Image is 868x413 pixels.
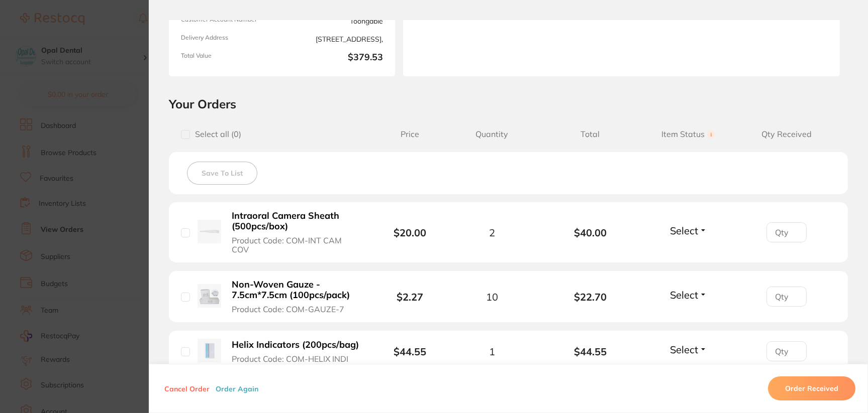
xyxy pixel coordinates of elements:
img: Intraoral Camera Sheath (500pcs/box) [198,220,221,243]
div: Simply reply to this message and we’ll be in touch to guide you through these next steps. We are ... [44,160,178,219]
span: Select all ( 0 ) [190,129,241,139]
span: Select [670,289,698,301]
span: Price [377,129,443,139]
span: [STREET_ADDRESS], [286,34,383,44]
button: Intraoral Camera Sheath (500pcs/box) Product Code: COM-INT CAM COV [229,210,362,254]
b: $44.55 [394,345,427,358]
b: Helix Indicators (200pcs/bag) [232,340,359,350]
span: 10 [486,291,498,303]
button: Select [667,289,710,301]
span: 2 [489,227,495,238]
span: Customer Account Number [181,16,278,26]
span: 1 [489,346,495,357]
p: Message from Restocq, sent 1d ago [44,176,178,185]
span: Toongabie [286,16,383,26]
input: Qty [766,287,807,307]
button: Save To List [187,162,257,185]
input: Qty [766,222,807,242]
span: Qty Received [738,129,836,139]
div: message notification from Restocq, 1d ago. Hi Connie, Starting 11 August, we’re making some updat... [15,15,186,192]
b: Non-Woven Gauze - 7.5cm*7.5cm (100pcs/pack) [232,280,359,300]
button: Order Received [768,376,855,400]
div: Message content [44,22,178,172]
img: Non-Woven Gauze - 7.5cm*7.5cm (100pcs/pack) [198,284,221,308]
b: $20.00 [394,226,427,239]
span: Product Code: COM-GAUZE-7 [232,305,344,314]
button: Select [667,224,710,237]
button: Cancel Order [161,384,213,393]
span: Quantity [443,129,541,139]
img: Profile image for Restocq [23,24,39,40]
b: $2.27 [397,291,424,303]
b: Intraoral Camera Sheath (500pcs/box) [232,211,359,231]
b: $379.53 [286,52,383,64]
b: $40.00 [541,227,639,238]
img: Helix Indicators (200pcs/bag) [198,339,221,362]
div: We’re committed to ensuring a smooth transition for you! Our team is standing by to help you with... [44,105,178,155]
b: $22.70 [541,291,639,303]
span: Select [670,343,698,356]
span: Total Value [181,52,278,64]
button: Helix Indicators (200pcs/bag) Product Code: COM-HELIX INDI [229,339,362,364]
div: Hi [PERSON_NAME], Starting [DATE], we’re making some updates to our product offerings on the Rest... [44,22,178,100]
input: Qty [766,341,807,361]
span: Product Code: COM-HELIX INDI [232,354,348,363]
span: Select [670,224,698,237]
button: Order Again [213,384,261,393]
button: Non-Woven Gauze - 7.5cm*7.5cm (100pcs/pack) Product Code: COM-GAUZE-7 [229,279,362,314]
b: $44.55 [541,346,639,357]
h2: Your Orders [169,96,848,111]
span: Delivery Address [181,34,278,44]
span: Product Code: COM-INT CAM COV [232,236,359,254]
span: Total [541,129,639,139]
button: Select [667,343,710,356]
span: Item Status [639,129,737,139]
